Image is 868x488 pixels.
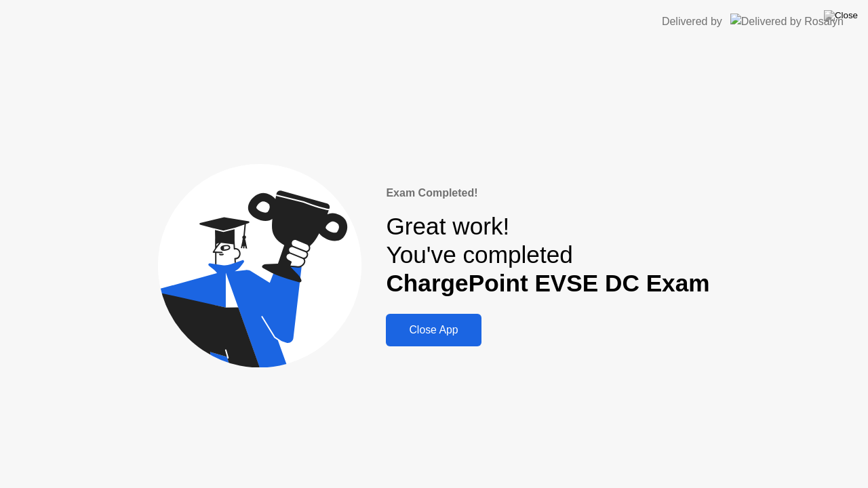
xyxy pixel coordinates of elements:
[824,10,858,21] img: Close
[390,324,477,336] div: Close App
[386,270,709,296] b: ChargePoint EVSE DC Exam
[386,212,709,298] div: Great work! You've completed
[386,314,481,346] button: Close App
[662,14,722,30] div: Delivered by
[386,185,709,201] div: Exam Completed!
[730,14,844,29] img: Delivered by Rosalyn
